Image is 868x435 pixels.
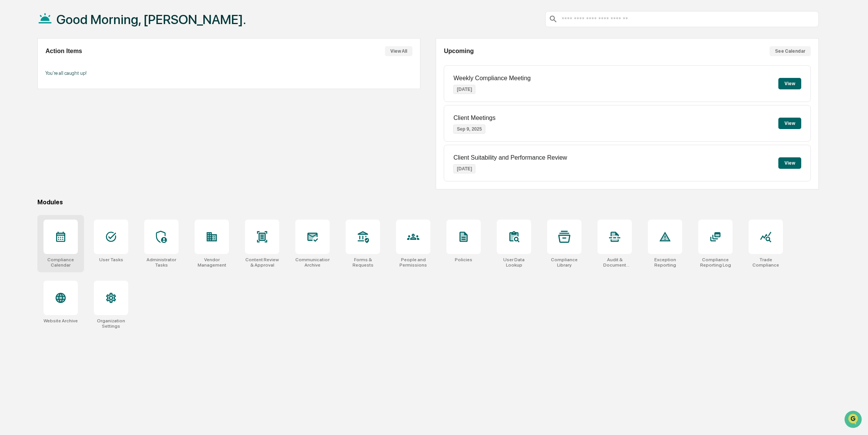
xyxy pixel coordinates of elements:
[34,58,125,66] div: Start new chat
[8,58,21,72] img: 1746055101610-c473b297-6a78-478c-a979-82029cc54cd1
[597,257,632,268] div: Audit & Document Logs
[15,171,48,178] span: Data Lookup
[245,257,279,268] div: Content Review & Approval
[118,83,139,92] button: See all
[295,257,330,268] div: Communications Archive
[453,164,475,173] p: [DATE]
[76,189,92,195] span: Pylon
[8,157,14,163] div: 🖐️
[63,125,66,131] span: •
[455,257,472,262] div: Policies
[5,153,52,167] a: 🖐️Preclearance
[778,78,801,89] button: View
[453,125,485,134] p: Sep 9, 2025
[37,199,819,206] div: Modules
[43,318,78,323] div: Website Archive
[648,257,682,268] div: Exception Reporting
[15,156,49,164] span: Preclearance
[68,104,83,110] span: [DATE]
[453,154,567,161] p: Client Suitability and Performance Review
[54,189,92,195] a: Powered byPylon
[8,85,51,91] div: Past conversations
[68,125,83,131] span: [DATE]
[15,125,21,131] img: 1746055101610-c473b297-6a78-478c-a979-82029cc54cd1
[453,85,475,94] p: [DATE]
[34,66,105,72] div: We're available if you need us!
[8,16,139,28] p: How can we help?
[16,58,30,72] img: 8933085812038_c878075ebb4cc5468115_72.jpg
[130,61,139,70] button: Start new chat
[778,157,801,169] button: View
[99,257,123,262] div: User Tasks
[8,97,20,109] img: Jack Rasmussen
[24,104,62,110] span: [PERSON_NAME]
[497,257,531,268] div: User Data Lookup
[63,156,95,164] span: Attestations
[778,118,801,129] button: View
[844,410,864,430] iframe: Open customer support
[453,75,530,82] p: Weekly Compliance Meeting
[55,157,61,163] div: 🗄️
[43,257,78,268] div: Compliance Calendar
[698,257,733,268] div: Compliance Reporting Log
[144,257,179,268] div: Administrator Tasks
[396,257,430,268] div: People and Permissions
[749,257,783,268] div: Trade Compliance
[52,153,98,167] a: 🗄️Attestations
[547,257,581,268] div: Compliance Library
[8,117,20,129] img: Jack Rasmussen
[45,48,82,55] h2: Action Items
[5,168,51,181] a: 🔎Data Lookup
[63,104,66,110] span: •
[444,48,473,55] h2: Upcoming
[56,12,246,27] h1: Good Morning, [PERSON_NAME].
[195,257,229,268] div: Vendor Management
[45,70,412,76] p: You're all caught up!
[94,318,128,329] div: Organization Settings
[346,257,380,268] div: Forms & Requests
[453,115,495,121] p: Client Meetings
[385,46,412,56] button: View All
[8,171,14,178] div: 🔎
[24,125,62,131] span: [PERSON_NAME]
[15,104,21,110] img: 1746055101610-c473b297-6a78-478c-a979-82029cc54cd1
[770,46,811,56] button: See Calendar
